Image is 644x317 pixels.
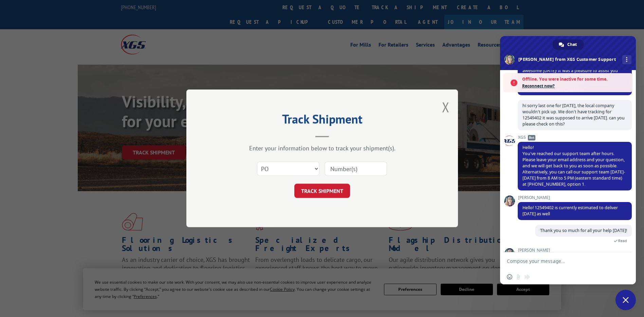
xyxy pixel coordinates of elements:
[622,55,631,64] div: More channels
[522,103,625,127] span: hi sorry last one for [DATE], the local company wouldn't pick up. We don't have tracking for 1254...
[518,195,632,200] span: [PERSON_NAME]
[522,83,629,89] span: Reconnect now?
[522,205,618,217] span: Hello! 12549402 is currently estimated to deliver [DATE] as well
[518,135,632,140] span: XGS
[567,39,577,50] span: Chat
[553,39,584,50] div: Chat
[615,290,636,310] div: Close chat
[220,114,424,127] h2: Track Shipment
[540,228,627,233] span: Thank you so much for all your help [DATE]!
[522,145,625,187] span: Hello! You've reached our support team after hours. Please leave your email address and your ques...
[325,162,387,176] input: Number(s)
[442,98,449,116] button: Close modal
[294,184,350,198] button: TRACK SHIPMENT
[507,258,614,264] textarea: Compose your message...
[618,238,627,243] span: Read
[518,248,612,253] span: [PERSON_NAME]
[522,76,629,83] span: Offline. You were inactive for some time.
[528,135,535,140] span: Bot
[507,274,512,280] span: Insert an emoji
[220,145,424,152] div: Enter your information below to track your shipment(s).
